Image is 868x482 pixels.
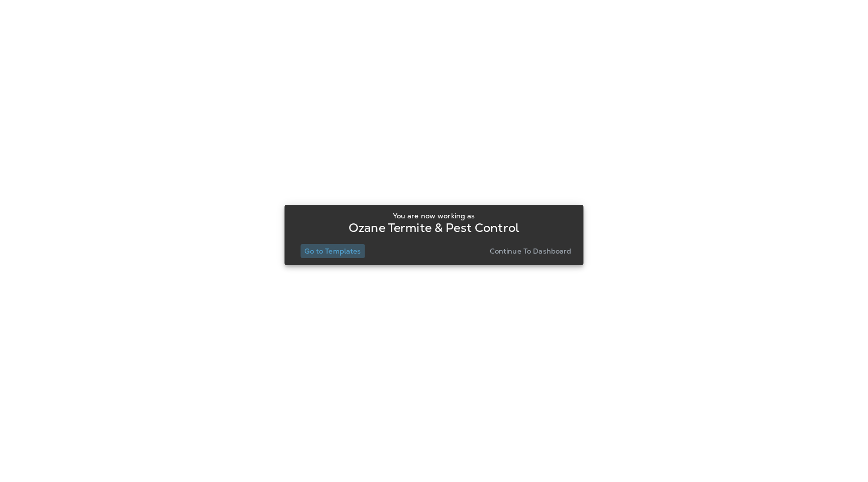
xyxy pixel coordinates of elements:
button: Go to Templates [300,244,365,258]
p: You are now working as [393,212,475,220]
button: Continue to Dashboard [486,244,576,258]
p: Continue to Dashboard [490,247,572,255]
p: Ozane Termite & Pest Control [349,224,519,232]
p: Go to Templates [304,247,361,255]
